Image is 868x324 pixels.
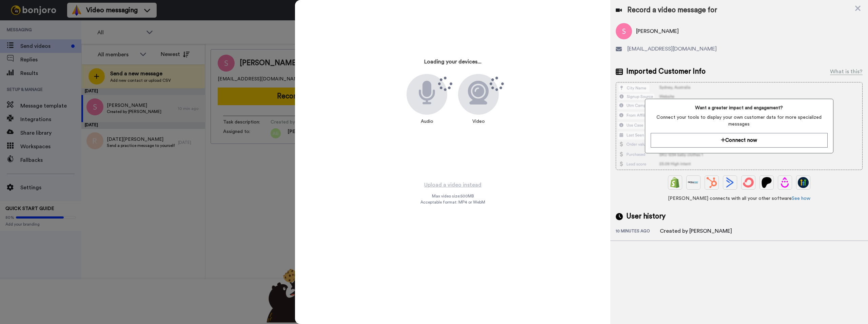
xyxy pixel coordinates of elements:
[469,115,488,128] div: Video
[627,45,717,53] span: [EMAIL_ADDRESS][DOMAIN_NAME]
[424,59,481,65] h3: Loading your devices...
[616,195,863,202] span: [PERSON_NAME] connects with all your other software
[651,114,827,128] span: Connect your tools to display your own customer data for more specialized messages
[420,199,485,205] span: Acceptable format: MP4 or WebM
[432,193,474,199] span: Max video size: 500 MB
[651,104,827,111] span: Want a greater impact and engagement?
[626,66,706,77] span: Imported Customer Info
[792,196,810,201] a: See how
[626,211,666,222] span: User history
[761,177,772,188] img: Patreon
[743,177,754,188] img: ConvertKit
[798,177,809,188] img: GoHighLevel
[688,177,699,188] img: Ontraport
[706,177,717,188] img: Hubspot
[422,180,484,189] button: Upload a video instead
[660,227,732,235] div: Created by [PERSON_NAME]
[725,177,735,188] img: ActiveCampaign
[670,177,680,188] img: Shopify
[417,115,437,128] div: Audio
[616,228,660,235] div: 10 minutes ago
[830,68,863,76] div: What is this?
[651,133,827,148] button: Connect now
[780,177,790,188] img: Drip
